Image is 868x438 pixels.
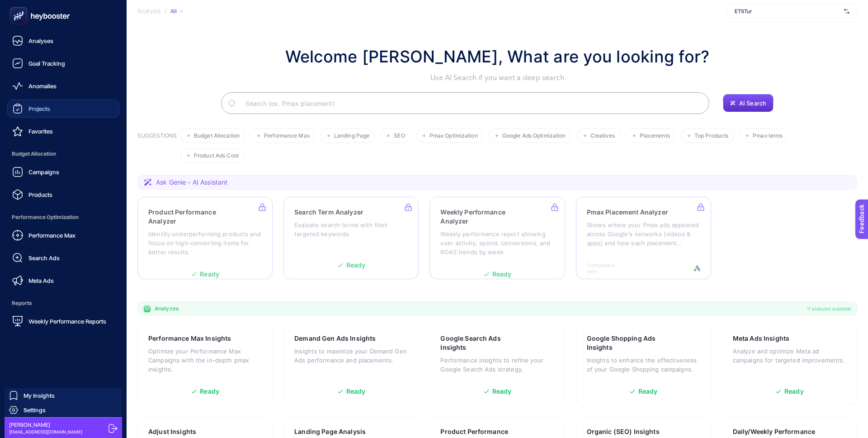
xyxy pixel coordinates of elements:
span: Anomalies [28,82,57,90]
span: [EMAIL_ADDRESS][DOMAIN_NAME] [9,428,82,435]
span: Settings [24,406,46,414]
span: My Insights [24,392,55,399]
span: Budget Allocation [194,133,240,139]
a: Performance Max [7,226,119,244]
span: Ready [492,388,512,395]
span: Goal Tracking [28,60,65,67]
span: Pmax Optimization [429,133,478,139]
h3: Performance Max Insights [148,334,231,343]
span: Performance Optimization [7,208,119,226]
span: SEO [394,133,405,139]
h3: Google Search Ads Insights [440,334,525,352]
a: Weekly Performance AnalyzerWeekly performance report showing user activity, spend, conversions, a... [429,197,565,279]
span: Ask Genie - AI Assistant [156,178,227,187]
span: Placements [640,133,670,139]
a: Pmax Placement AnalyzerShows where your Pmax ads appeared across Google's networks (videos & apps... [576,197,711,279]
a: Product Performance AnalyzerIdentify underperforming products and focus on high-converting items ... [137,197,273,279]
span: Creatives [590,133,615,139]
a: Meta Ads [7,271,119,290]
h1: Welcome [PERSON_NAME], What are you looking for? [285,44,710,69]
input: Search [238,90,702,116]
span: Reports [7,294,119,312]
h3: SUGGESTIONS [137,132,177,163]
span: Analyses [28,37,53,44]
span: Performance Max [28,232,75,239]
a: Analyses [7,32,119,50]
button: AI Search [723,94,774,112]
a: Meta Ads InsightsAnalyze and optimize Meta ad campaigns for targeted improvements.Ready [722,323,857,405]
span: Product Ads Cost [194,152,239,159]
span: Projects [28,105,50,112]
span: Google Ads Optimization [502,133,566,139]
span: Meta Ads [28,277,54,284]
span: Analyzes [155,305,179,312]
span: Search Ads [28,254,60,262]
span: Analysis [137,8,161,15]
h3: Demand Gen Ads Insights [294,334,376,343]
h3: Meta Ads Insights [733,334,789,343]
span: Campaigns [28,168,59,176]
p: Performance insights to refine your Google Search Ads strategy. [440,356,554,374]
span: Performance Max [264,133,310,139]
span: Ready [784,388,804,395]
a: Search Ads [7,249,119,267]
a: Campaigns [7,163,119,181]
span: Top Products [694,133,728,139]
a: Google Search Ads InsightsPerformance insights to refine your Google Search Ads strategy.Ready [429,323,565,405]
p: Use AI Search if you want a deep search [285,72,710,83]
span: 11 analyzes available [807,305,851,312]
span: [PERSON_NAME] [9,421,82,428]
p: Analyze and optimize Meta ad campaigns for targeted improvements. [733,347,846,365]
a: Google Shopping Ads InsightsInsights to enhance the effectiveness of your Google Shopping campaig... [576,323,711,405]
a: Anomalies [7,77,119,95]
p: Insights to enhance the effectiveness of your Google Shopping campaigns. [587,356,700,374]
a: Performance Max InsightsOptimize your Performance Max Campaigns with the in-depth pmax insights.R... [137,323,273,405]
span: Feedback [5,3,34,10]
span: Pmax terms [753,133,783,139]
a: Search Term AnalyzerEvaluate search terms with their targeted keywordsReady [283,197,419,279]
span: Ready [346,388,366,395]
a: My Insights [5,388,122,403]
h3: Adjust Insights [148,427,196,436]
h3: Organic (SEO) Insights [587,427,660,436]
span: Products [28,191,52,198]
a: Projects [7,100,119,118]
span: Landing Page [334,133,369,139]
span: ETSTur [735,8,840,15]
div: All [170,8,183,15]
span: AI Search [739,100,766,107]
span: Ready [638,388,658,395]
h3: Landing Page Analysis [294,427,366,436]
span: Budget Allocation [7,145,119,163]
a: Settings [5,403,122,417]
span: Favorites [28,128,53,135]
a: Favorites [7,122,119,140]
a: Goal Tracking [7,54,119,72]
h3: Google Shopping Ads Insights [587,334,672,352]
h3: Product Performance [440,427,508,436]
span: Weekly Performance Reports [28,318,106,325]
span: / [165,7,167,14]
a: Products [7,186,119,204]
span: Ready [200,388,219,395]
p: Insights to maximize your Demand Gen Ads performance and placements. [294,347,408,365]
p: Optimize your Performance Max Campaigns with the in-depth pmax insights. [148,347,262,374]
img: svg%3e [844,7,849,16]
a: Demand Gen Ads InsightsInsights to maximize your Demand Gen Ads performance and placements.Ready [283,323,419,405]
a: Weekly Performance Reports [7,312,119,330]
